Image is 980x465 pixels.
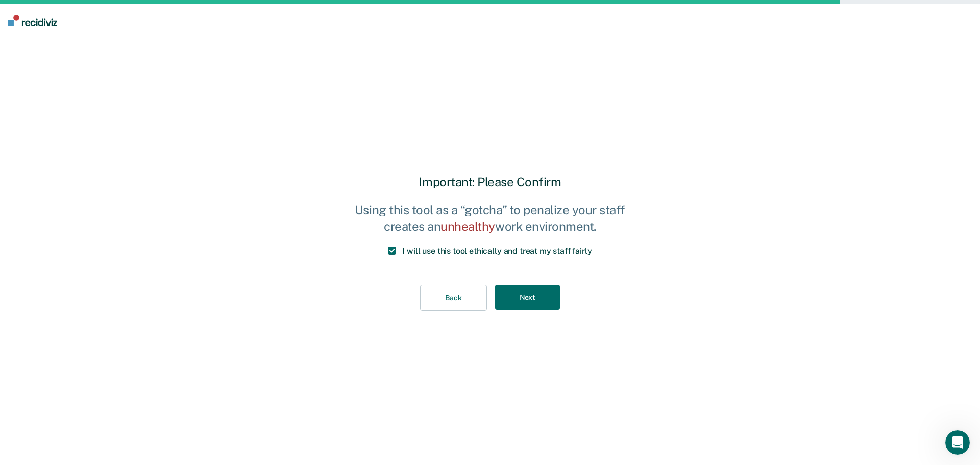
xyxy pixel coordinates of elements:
span: I will use this tool ethically and treat my staff fairly [402,246,592,256]
button: Next [495,285,560,310]
p: Using this tool as a “gotcha” to penalize your staff creates an work environment. [349,202,632,234]
em: unhealthy [440,219,495,233]
img: Recidiviz [8,15,57,26]
button: Back [420,285,486,311]
h2: Important: Please Confirm [349,175,632,189]
iframe: Intercom live chat [945,430,970,455]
